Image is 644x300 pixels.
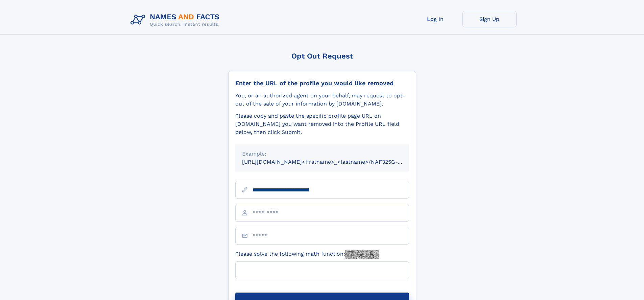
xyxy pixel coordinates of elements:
div: Enter the URL of the profile you would like removed [235,79,409,87]
div: Example: [242,150,402,158]
img: Logo Names and Facts [128,11,225,29]
div: Opt Out Request [228,52,416,60]
label: Please solve the following math function: [235,250,379,259]
div: Please copy and paste the specific profile page URL on [DOMAIN_NAME] you want removed into the Pr... [235,112,409,136]
div: You, or an authorized agent on your behalf, may request to opt-out of the sale of your informatio... [235,92,409,108]
a: Log In [408,11,462,27]
small: [URL][DOMAIN_NAME]<firstname>_<lastname>/NAF325G-xxxxxxxx [242,159,422,165]
a: Sign Up [462,11,517,27]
